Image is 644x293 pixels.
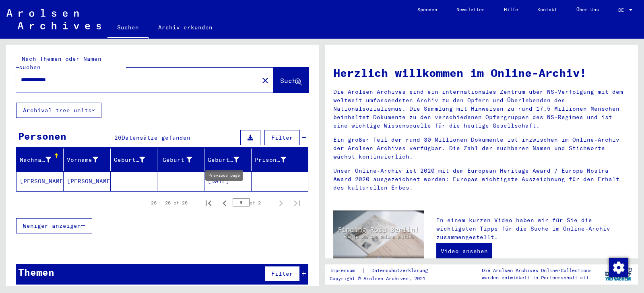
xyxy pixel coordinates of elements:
[255,156,286,164] div: Prisoner #
[271,134,293,141] span: Filter
[114,153,157,166] div: Geburtsname
[111,149,158,171] mat-header-cell: Geburtsname
[264,266,300,281] button: Filter
[208,153,251,166] div: Geburtsdatum
[271,270,293,277] span: Filter
[280,76,300,85] span: Suche
[19,55,101,71] mat-label: Nach Themen oder Namen suchen
[6,9,101,29] img: Arolsen_neg.svg
[161,153,204,166] div: Geburt‏
[204,171,252,191] mat-cell: [DATE]
[20,153,63,166] div: Nachname
[67,153,110,166] div: Vorname
[23,222,81,229] span: Weniger anzeigen
[609,258,628,277] div: Zustimmung ändern
[149,18,222,37] a: Archiv erkunden
[482,274,592,281] p: wurden entwickelt in Partnerschaft mit
[208,156,239,164] div: Geburtsdatum
[217,195,233,211] button: Previous page
[20,156,51,164] div: Nachname
[18,265,54,279] div: Themen
[233,199,273,206] div: of 2
[609,258,628,277] img: Zustimmung ändern
[273,195,289,211] button: Next page
[618,7,627,13] span: DE
[151,199,188,206] div: 26 – 26 of 26
[330,266,361,275] a: Impressum
[289,195,305,211] button: Last page
[200,195,217,211] button: First page
[107,18,149,39] a: Suchen
[273,68,309,93] button: Suche
[114,134,122,141] span: 26
[17,171,64,191] mat-cell: [PERSON_NAME]
[333,64,630,81] h1: Herzlich willkommen im Online-Archiv!
[333,136,630,161] p: Ein großer Teil der rund 30 Millionen Dokumente ist inzwischen im Online-Archiv der Arolsen Archi...
[204,149,252,171] mat-header-cell: Geburtsdatum
[157,149,204,171] mat-header-cell: Geburt‏
[365,266,438,275] a: Datenschutzerklärung
[17,149,64,171] mat-header-cell: Nachname
[333,210,424,260] img: video.jpg
[333,167,630,192] p: Unser Online-Archiv ist 2020 mit dem European Heritage Award / Europa Nostra Award 2020 ausgezeic...
[252,149,308,171] mat-header-cell: Prisoner #
[122,134,190,141] span: Datensätze gefunden
[482,267,592,274] p: Die Arolsen Archives Online-Collections
[436,243,492,259] a: Video ansehen
[260,76,270,85] mat-icon: close
[64,171,111,191] mat-cell: [PERSON_NAME]
[333,88,630,130] p: Die Arolsen Archives sind ein internationales Zentrum über NS-Verfolgung mit dem weltweit umfasse...
[64,149,111,171] mat-header-cell: Vorname
[16,218,92,233] button: Weniger anzeigen
[603,264,634,284] img: yv_logo.png
[255,153,298,166] div: Prisoner #
[330,266,438,275] div: |
[16,103,101,118] button: Archival tree units
[330,275,438,282] p: Copyright © Arolsen Archives, 2021
[257,72,273,88] button: Clear
[436,216,630,241] p: In einem kurzen Video haben wir für Sie die wichtigsten Tipps für die Suche im Online-Archiv zusa...
[161,156,192,164] div: Geburt‏
[114,156,145,164] div: Geburtsname
[67,156,98,164] div: Vorname
[264,130,300,145] button: Filter
[18,129,66,143] div: Personen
